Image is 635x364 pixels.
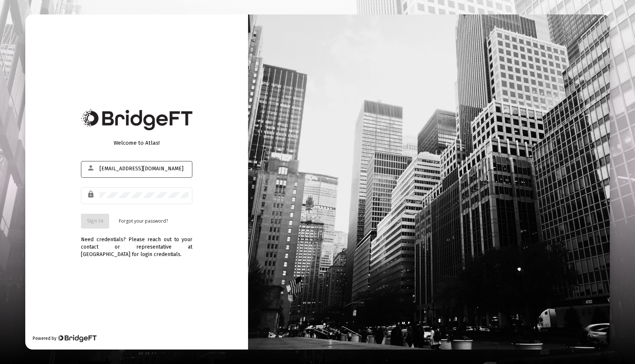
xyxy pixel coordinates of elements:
[81,214,109,229] button: Sign In
[100,166,189,172] input: Email or Username
[81,229,192,258] div: Need credentials? Please reach out to your contact or representative at [GEOGRAPHIC_DATA] for log...
[119,217,168,225] a: Forgot your password?
[81,139,192,147] div: Welcome to Atlas!
[57,335,96,342] img: Bridge Financial Technology Logo
[33,335,96,342] div: Powered by
[87,218,103,224] span: Sign In
[81,109,192,130] img: Bridge Financial Technology Logo
[87,164,96,173] mat-icon: person
[87,190,96,199] mat-icon: lock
